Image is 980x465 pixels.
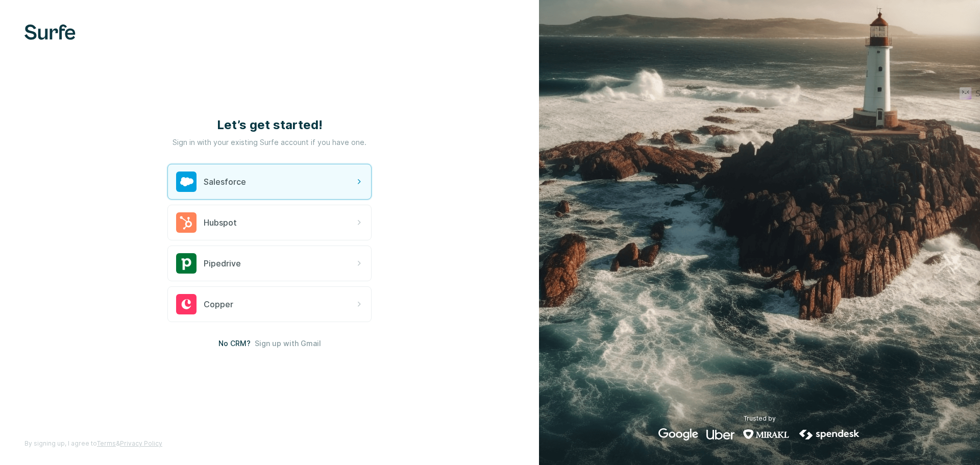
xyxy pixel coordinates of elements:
[120,439,162,447] a: Privacy Policy
[167,117,372,133] h1: Let’s get started!
[97,439,116,447] a: Terms
[173,137,366,148] p: Sign in with your existing Surfe account if you have one.
[658,428,698,440] img: google's logo
[204,176,246,188] span: Salesforce
[204,257,241,270] span: Pipedrive
[176,294,197,314] img: copper's logo
[24,439,162,448] span: By signing up, I agree to &
[176,212,197,233] img: hubspot's logo
[798,428,861,440] img: spendesk's logo
[218,338,251,349] span: No CRM?
[204,216,237,229] span: Hubspot
[24,25,76,40] img: Surfe's logo
[744,414,776,423] p: Trusted by
[255,338,321,349] button: Sign up with Gmail
[743,428,790,440] img: mirakl's logo
[706,428,734,440] img: uber's logo
[176,172,197,192] img: salesforce's logo
[204,298,233,310] span: Copper
[176,253,197,274] img: pipedrive's logo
